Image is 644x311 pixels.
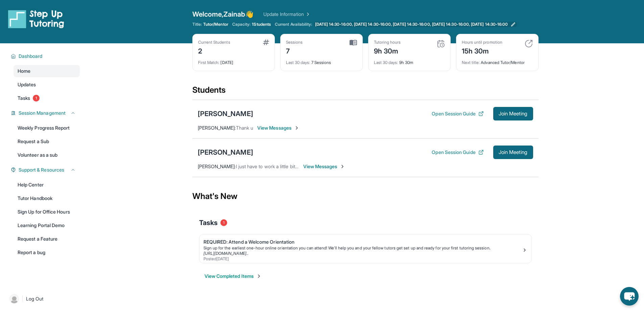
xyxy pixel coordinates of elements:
img: Chevron Right [304,11,311,18]
span: Tutor/Mentor [203,22,228,27]
div: [PERSON_NAME] [198,109,253,118]
span: Welcome, Zainab 👋 [192,9,254,19]
div: 7 [286,45,303,56]
span: Last 30 days : [374,60,398,65]
span: Capacity: [232,22,251,27]
div: Hours until promotion [462,40,502,45]
div: 7 Sessions [286,56,357,65]
div: Tutoring hours [374,40,401,45]
button: Session Management [16,110,76,116]
div: Sessions [286,40,303,45]
a: REQUIRED: Attend a Welcome OrientationSign up for the earliest one-hour online orientation you ca... [199,235,531,263]
div: 9h 30m [374,45,401,56]
div: Advanced Tutor/Mentor [462,56,533,65]
button: chat-button [620,287,639,306]
span: Current Availability: [275,22,312,27]
a: Sign Up for Office Hours [14,206,80,218]
div: Current Students [198,40,230,45]
span: Home [18,68,30,74]
span: First Match : [198,60,220,65]
a: Update Information [263,11,311,18]
img: user-img [9,294,19,304]
button: Open Session Guide [432,149,483,156]
a: Updates [14,79,80,91]
button: Open Session Guide [432,110,483,117]
span: Next title : [462,60,480,65]
div: 15h 30m [462,45,502,56]
div: 2 [198,45,230,56]
img: card [525,40,533,48]
a: |Log Out [7,291,80,306]
span: Support & Resources [19,166,64,173]
div: Students [192,85,539,99]
span: Session Management [19,110,66,116]
a: Tasks1 [14,92,80,104]
a: Volunteer as a sub [14,149,80,161]
div: 9h 30m [374,56,445,65]
img: card [350,40,357,46]
div: Posted [DATE] [204,256,522,262]
a: Learning Portal Demo [14,219,80,231]
button: Support & Resources [16,166,76,173]
span: 1 [220,219,227,226]
span: Thank u [236,125,254,131]
span: 1 [33,95,40,102]
span: Log Out [26,295,44,302]
span: I just have to work a little bit harder because i am also helping around the tutor base. I hope i... [236,163,615,169]
button: Join Meeting [493,146,533,159]
span: [PERSON_NAME] : [198,125,236,131]
span: View Messages [257,125,300,131]
span: Tasks [199,218,218,227]
span: View Messages [303,163,345,170]
div: [PERSON_NAME] [198,148,253,157]
a: Help Center [14,179,80,191]
span: [PERSON_NAME] : [198,163,236,169]
div: What's New [192,181,539,211]
span: Join Meeting [499,112,528,116]
a: Weekly Progress Report [14,122,80,134]
img: Chevron-Right [294,125,300,131]
span: Last 30 days : [286,60,310,65]
img: card [437,40,445,48]
div: [DATE] [198,56,269,65]
a: [DATE] 14:30-16:00, [DATE] 14:30-16:00, [DATE] 14:30-16:00, [DATE] 14:30-16:00, [DATE] 14:30-16:00 [314,22,518,27]
button: View Completed Items [205,273,262,280]
div: Sign up for the earliest one-hour online orientation you can attend! We’ll help you and your fell... [204,245,522,251]
a: [URL][DOMAIN_NAME].. [204,251,248,256]
button: Dashboard [16,53,76,60]
span: Title: [192,22,202,27]
img: logo [8,9,64,28]
button: Join Meeting [493,107,533,120]
a: Report a bug [14,246,80,259]
span: Tasks [18,95,30,102]
img: card [263,40,269,45]
img: Chevron-Right [340,164,345,169]
a: Request a Feature [14,233,80,245]
div: REQUIRED: Attend a Welcome Orientation [204,239,522,245]
a: Home [14,65,80,77]
span: 1 Students [252,22,271,27]
span: Join Meeting [499,150,528,154]
a: Request a Sub [14,135,80,148]
span: [DATE] 14:30-16:00, [DATE] 14:30-16:00, [DATE] 14:30-16:00, [DATE] 14:30-16:00, [DATE] 14:30-16:00 [315,22,508,27]
span: Dashboard [19,53,43,60]
a: Tutor Handbook [14,192,80,204]
span: | [22,295,23,303]
span: Updates [18,81,36,88]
